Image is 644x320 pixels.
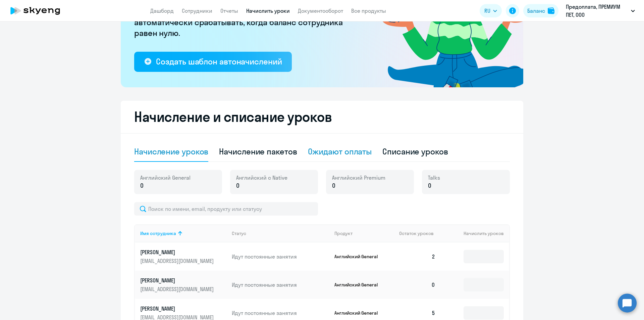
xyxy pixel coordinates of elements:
[441,224,509,242] th: Начислить уроков
[382,146,448,157] div: Списание уроков
[236,174,287,181] span: Английский с Native
[332,174,385,181] span: Английский Premium
[334,254,385,260] p: Английский General
[140,248,215,256] p: [PERSON_NAME]
[232,253,329,260] p: Идут постоянные занятия
[523,4,558,17] button: Балансbalance
[351,7,386,14] a: Все продукты
[140,230,176,236] div: Имя сотрудника
[548,7,554,14] img: balance
[140,248,226,265] a: [PERSON_NAME][EMAIL_ADDRESS][DOMAIN_NAME]
[332,181,335,190] span: 0
[156,56,282,67] div: Создать шаблон автоначислений
[394,242,441,271] td: 2
[562,3,638,19] button: Предоплата, ПРЕМИУМ ПЕТ, ООО
[232,230,329,236] div: Статус
[140,277,215,284] p: [PERSON_NAME]
[219,146,297,157] div: Начисление пакетов
[566,3,628,19] p: Предоплата, ПРЕМИУМ ПЕТ, ООО
[480,4,502,17] button: RU
[220,7,238,14] a: Отчеты
[399,230,441,236] div: Остаток уроков
[394,271,441,299] td: 0
[140,257,215,265] p: [EMAIL_ADDRESS][DOMAIN_NAME]
[140,305,215,312] p: [PERSON_NAME]
[428,174,440,181] span: Talks
[484,7,490,15] span: RU
[232,230,246,236] div: Статус
[134,146,208,157] div: Начисление уроков
[298,7,343,14] a: Документооборот
[334,282,385,288] p: Английский General
[232,309,329,317] p: Идут постоянные занятия
[140,285,215,293] p: [EMAIL_ADDRESS][DOMAIN_NAME]
[150,7,174,14] a: Дашборд
[236,181,239,190] span: 0
[334,310,385,316] p: Английский General
[140,277,226,293] a: [PERSON_NAME][EMAIL_ADDRESS][DOMAIN_NAME]
[134,109,510,125] h2: Начисление и списание уроков
[140,174,191,181] span: Английский General
[140,230,226,236] div: Имя сотрудника
[140,181,144,190] span: 0
[428,181,431,190] span: 0
[246,7,290,14] a: Начислить уроки
[334,230,394,236] div: Продукт
[134,52,292,72] button: Создать шаблон автоначислений
[308,146,372,157] div: Ожидают оплаты
[182,7,212,14] a: Сотрудники
[399,230,434,236] span: Остаток уроков
[334,230,353,236] div: Продукт
[232,281,329,288] p: Идут постоянные занятия
[134,202,318,216] input: Поиск по имени, email, продукту или статусу
[527,7,545,15] div: Баланс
